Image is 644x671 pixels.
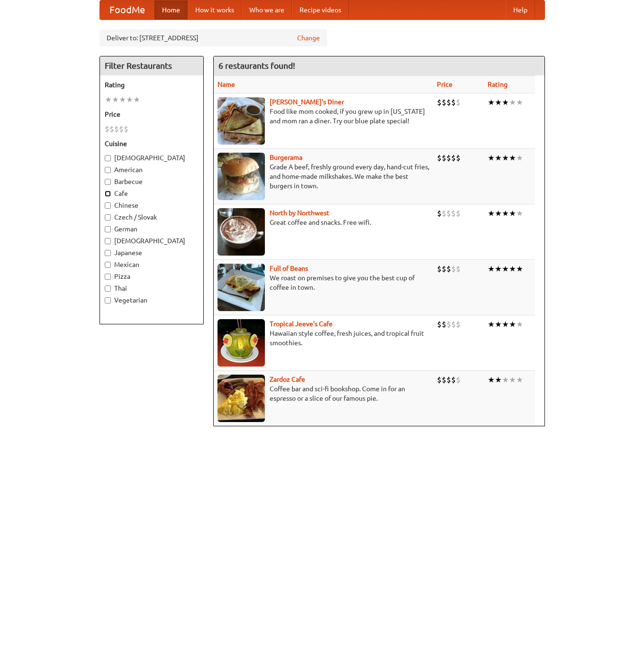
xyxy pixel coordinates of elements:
[105,153,199,163] label: [DEMOGRAPHIC_DATA]
[437,319,442,330] li: $
[105,224,199,234] label: German
[446,208,451,219] li: $
[270,376,305,383] a: Zardoz Cafe
[100,29,327,46] div: Deliver to: [STREET_ADDRESS]
[119,124,124,134] li: $
[502,153,509,163] li: ★
[509,319,516,330] li: ★
[270,209,329,217] a: North by Northwest
[270,98,344,106] a: [PERSON_NAME]'s Diner
[456,153,461,163] li: $
[509,375,516,385] li: ★
[297,33,320,43] a: Change
[105,274,111,280] input: Pizza
[105,177,199,186] label: Barbecue
[105,167,111,173] input: American
[437,153,442,163] li: $
[270,265,308,272] a: Full of Beans
[105,201,199,210] label: Chinese
[105,250,111,256] input: Japanese
[105,139,199,148] h5: Cuisine
[509,264,516,274] li: ★
[218,162,429,191] p: Grade A beef, freshly ground every day, hand-cut fries, and home-made milkshakes. We make the bes...
[516,375,523,385] li: ★
[488,319,495,330] li: ★
[488,264,495,274] li: ★
[188,0,242,19] a: How it works
[451,264,456,274] li: $
[105,110,199,119] h5: Price
[105,260,199,269] label: Mexican
[437,81,453,88] a: Price
[516,264,523,274] li: ★
[509,97,516,108] li: ★
[126,94,133,105] li: ★
[446,375,451,385] li: $
[218,81,235,88] a: Name
[456,319,461,330] li: $
[242,0,292,19] a: Who we are
[509,153,516,163] li: ★
[495,208,502,219] li: ★
[100,0,154,19] a: FoodMe
[105,262,111,268] input: Mexican
[218,208,265,256] img: north.jpg
[218,153,265,200] img: burgerama.jpg
[218,384,429,403] p: Coffee bar and sci-fi bookshop. Come in for an espresso or a slice of our famous pie.
[124,124,128,134] li: $
[502,208,509,219] li: ★
[270,320,333,328] a: Tropical Jeeve's Cafe
[446,153,451,163] li: $
[451,319,456,330] li: $
[218,329,429,348] p: Hawaiian style coffee, fresh juices, and tropical fruit smoothies.
[437,208,442,219] li: $
[502,319,509,330] li: ★
[105,191,111,197] input: Cafe
[270,154,302,161] a: Burgerama
[218,264,265,311] img: beans.jpg
[133,94,140,105] li: ★
[495,153,502,163] li: ★
[105,248,199,257] label: Japanese
[154,0,188,19] a: Home
[218,218,429,227] p: Great coffee and snacks. Free wifi.
[437,375,442,385] li: $
[495,319,502,330] li: ★
[218,61,295,70] ng-pluralize: 6 restaurants found!
[442,153,446,163] li: $
[105,285,111,292] input: Thai
[451,97,456,108] li: $
[105,238,111,244] input: [DEMOGRAPHIC_DATA]
[456,208,461,219] li: $
[442,208,446,219] li: $
[437,97,442,108] li: $
[218,319,265,367] img: jeeves.jpg
[109,124,114,134] li: $
[105,284,199,293] label: Thai
[502,375,509,385] li: ★
[442,375,446,385] li: $
[456,97,461,108] li: $
[509,208,516,219] li: ★
[105,124,109,134] li: $
[488,375,495,385] li: ★
[502,97,509,108] li: ★
[218,97,265,145] img: sallys.jpg
[488,97,495,108] li: ★
[105,165,199,175] label: American
[105,272,199,281] label: Pizza
[218,107,429,126] p: Food like mom cooked, if you grew up in [US_STATE] and mom ran a diner. Try our blue plate special!
[456,264,461,274] li: $
[105,202,111,209] input: Chinese
[502,264,509,274] li: ★
[516,319,523,330] li: ★
[446,264,451,274] li: $
[114,124,119,134] li: $
[451,153,456,163] li: $
[446,319,451,330] li: $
